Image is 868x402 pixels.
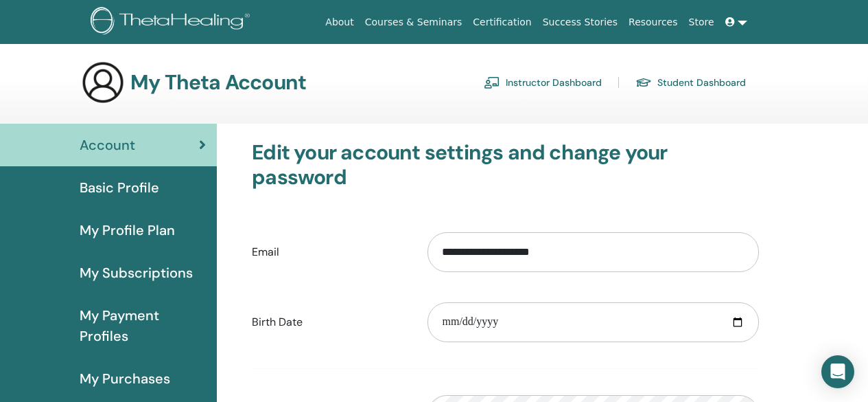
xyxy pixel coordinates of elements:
span: My Profile Plan [80,220,175,241]
img: generic-user-icon.jpg [81,60,125,104]
label: Birth Date [242,309,417,335]
span: Basic Profile [80,177,159,198]
img: chalkboard-teacher.svg [484,76,500,89]
span: My Purchases [80,368,170,389]
a: Success Stories [537,10,623,35]
a: Store [683,10,720,35]
label: Email [242,239,417,265]
div: Open Intercom Messenger [821,355,854,388]
img: logo.png [91,7,255,38]
a: About [320,10,359,35]
img: graduation-cap.svg [635,77,652,89]
h3: My Theta Account [130,70,306,95]
a: Courses & Seminars [360,10,468,35]
span: My Subscriptions [80,263,193,283]
span: Account [80,135,135,155]
span: My Payment Profiles [80,305,206,346]
h3: Edit your account settings and change your password [252,140,759,190]
a: Instructor Dashboard [484,71,602,93]
a: Certification [467,10,537,35]
a: Student Dashboard [635,71,746,93]
a: Resources [623,10,683,35]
